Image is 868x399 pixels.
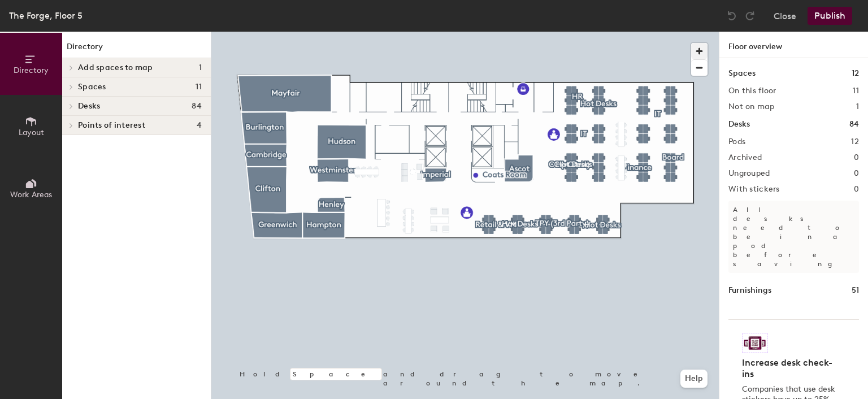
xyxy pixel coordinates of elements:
[726,10,737,21] img: Undo
[854,153,859,162] h2: 0
[852,67,859,80] h1: 12
[856,102,859,111] h2: 1
[9,8,83,23] div: The Forge, Floor 5
[14,66,49,75] span: Directory
[849,118,859,131] h1: 84
[78,63,153,72] span: Add spaces to map
[744,10,756,21] img: Redo
[742,357,839,380] h4: Increase desk check-ins
[192,102,202,111] span: 84
[78,83,106,92] span: Spaces
[199,63,202,72] span: 1
[78,102,100,111] span: Desks
[851,137,859,146] h2: 12
[19,128,44,137] span: Layout
[728,86,776,96] h2: On this floor
[728,67,756,80] h1: Spaces
[728,153,762,162] h2: Archived
[728,118,750,131] h1: Desks
[853,86,859,96] h2: 11
[78,121,145,130] span: Points of interest
[808,7,852,25] button: Publish
[728,169,770,178] h2: Ungrouped
[197,121,202,130] span: 4
[728,137,745,146] h2: Pods
[854,169,859,178] h2: 0
[62,41,211,58] h1: Directory
[742,333,768,353] img: Sticker logo
[728,102,774,111] h2: Not on map
[728,185,780,194] h2: With stickers
[854,185,859,194] h2: 0
[774,7,796,25] button: Close
[680,370,708,388] button: Help
[719,32,868,58] h1: Floor overview
[196,83,202,92] span: 11
[852,284,859,297] h1: 51
[728,201,859,273] p: All desks need to be in a pod before saving
[728,284,771,297] h1: Furnishings
[10,190,52,199] span: Work Areas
